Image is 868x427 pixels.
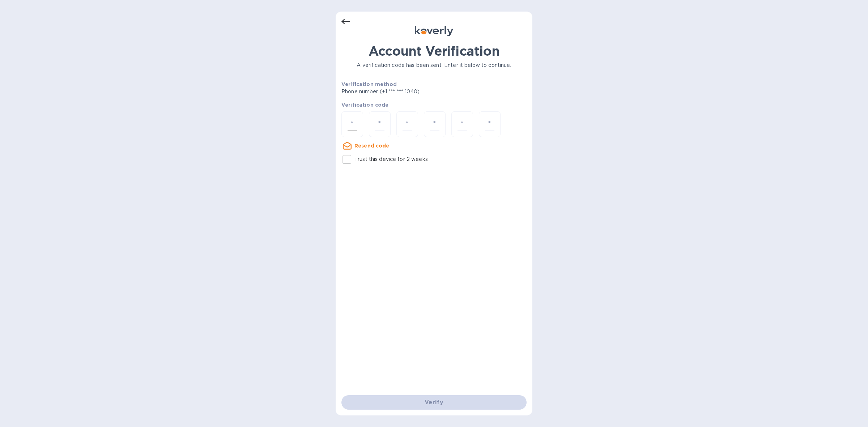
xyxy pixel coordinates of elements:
b: Verification method [341,81,397,87]
u: Resend code [354,143,390,149]
p: Trust this device for 2 weeks [354,155,428,163]
p: Phone number (+1 *** *** 1040) [341,88,475,95]
p: A verification code has been sent. Enter it below to continue. [341,61,527,69]
p: Verification code [341,101,527,108]
h1: Account Verification [341,43,527,59]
